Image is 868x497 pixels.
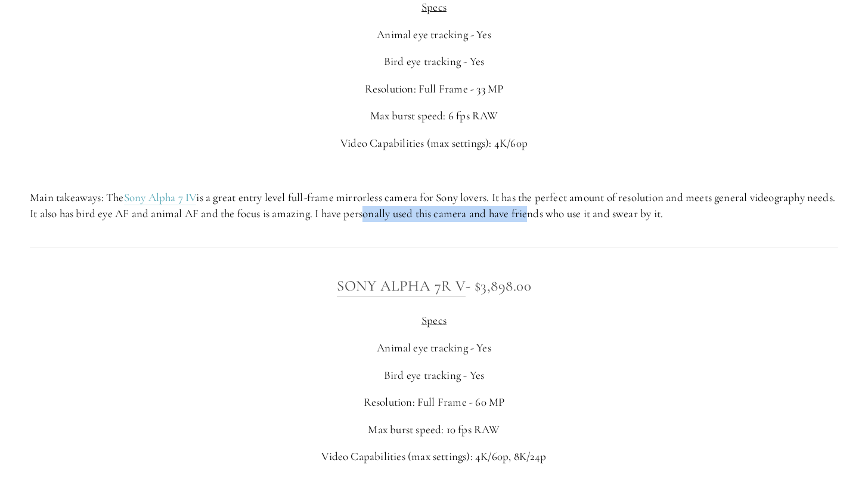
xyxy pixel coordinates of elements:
[30,368,838,384] p: Bird eye tracking - Yes
[124,190,197,205] a: Sony Alpha 7 IV
[30,449,838,465] p: Video Capabilities (max settings): 4K/60p, 8K/24p
[30,394,838,410] p: Resolution: Full Frame - 60 MP
[30,81,838,97] p: Resolution: Full Frame - 33 MP
[30,190,838,221] p: Main takeaways: The is a great entry level full-frame mirrorless camera for Sony lovers. It has t...
[30,135,838,152] p: Video Capabilities (max settings): 4K/60p
[30,422,838,438] p: Max burst speed: 10 fps RAW
[30,108,838,124] p: Max burst speed: 6 fps RAW
[30,340,838,356] p: Animal eye tracking - Yes
[30,274,838,298] h3: - $3,898.00
[30,54,838,70] p: Bird eye tracking - Yes
[421,313,447,327] span: Specs
[30,27,838,43] p: Animal eye tracking - Yes
[337,277,466,296] a: Sony Alpha 7R V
